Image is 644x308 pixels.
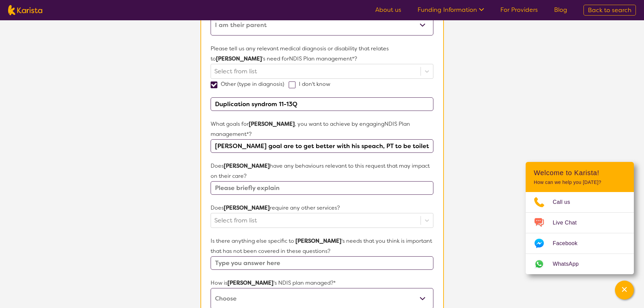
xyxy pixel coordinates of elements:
label: I don't know [289,80,335,88]
strong: [PERSON_NAME] [249,120,295,127]
p: Please tell us any relevant medical diagnosis or disability that relates to 's need for NDIS Plan... [211,44,433,64]
p: Does have any behaviours relevant to this request that may impact on their care? [211,161,433,181]
a: Blog [554,6,567,14]
strong: [PERSON_NAME] [224,204,270,211]
input: Type you answer here [211,256,433,270]
div: Channel Menu [526,162,634,274]
input: Please briefly explain [211,181,433,195]
input: Please type diagnosis [211,97,433,111]
span: Live Chat [553,218,585,228]
p: Is there anything else specific to 's needs that you think is important that has not been covered... [211,236,433,256]
button: Channel Menu [615,281,634,300]
p: Does require any other services? [211,203,433,213]
p: What goals for , you want to achieve by engaging NDIS Plan management *? [211,119,433,139]
span: WhatsApp [553,259,587,269]
span: Facebook [553,238,586,248]
strong: [PERSON_NAME] [228,279,273,286]
a: Web link opens in a new tab. [526,254,634,274]
span: Call us [553,197,578,207]
strong: [PERSON_NAME] [224,162,270,169]
a: Funding Information [418,6,484,14]
p: How can we help you [DATE]? [534,180,626,185]
a: For Providers [500,6,538,14]
img: Karista logo [8,5,42,15]
a: About us [375,6,401,14]
strong: [PERSON_NAME] [216,55,262,62]
a: Back to search [583,5,636,16]
p: How is 's NDIS plan managed?* [211,278,433,288]
label: Other (type in diagnosis) [211,80,289,88]
strong: [PERSON_NAME] [295,237,341,244]
input: Type you answer here [211,139,433,153]
h2: Welcome to Karista! [534,169,626,177]
ul: Choose channel [526,192,634,274]
span: Back to search [588,6,631,14]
